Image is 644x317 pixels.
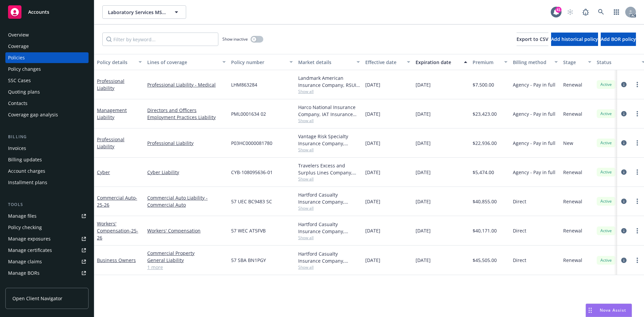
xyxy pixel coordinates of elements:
[5,201,89,208] div: Tools
[97,107,127,120] a: Management Liability
[97,257,136,263] a: Business Owners
[473,59,500,66] div: Premium
[620,110,628,118] a: circleInformation
[8,279,59,290] div: Summary of insurance
[5,75,89,86] a: SSC Cases
[231,227,266,234] span: 57 WEC AT5FVB
[473,140,497,147] span: $22,936.00
[600,307,626,313] span: Nova Assist
[473,227,497,234] span: $40,171.00
[231,169,273,176] span: CYB-108095636-01
[97,78,124,91] a: Professional Liability
[5,3,89,21] a: Accounts
[633,227,641,235] a: more
[5,166,89,176] a: Account charges
[147,250,226,257] a: Commercial Property
[5,268,89,278] a: Manage BORs
[5,52,89,63] a: Policies
[147,257,226,264] a: General Liability
[563,59,584,66] div: Stage
[599,82,613,88] span: Active
[231,110,266,117] span: PML0001634 02
[601,36,636,42] span: Add BOR policy
[599,257,613,263] span: Active
[563,5,577,19] a: Start snowing
[231,198,272,205] span: 57 UEC BC9483 SC
[228,54,296,70] button: Policy number
[5,98,89,109] a: Contacts
[563,198,582,205] span: Renewal
[513,140,555,147] span: Agency - Pay in full
[560,54,594,70] button: Stage
[5,87,89,97] a: Quoting plans
[298,264,360,270] span: Show all
[5,245,89,256] a: Manage certificates
[365,110,380,117] span: [DATE]
[108,9,166,16] span: Laboratory Services MSO LLC
[145,54,228,70] button: Lines of coverage
[5,143,89,154] a: Invoices
[513,257,526,264] span: Direct
[5,64,89,74] a: Policy changes
[298,118,360,123] span: Show all
[633,168,641,176] a: more
[298,74,360,89] div: Landmark American Insurance Company, RSUI Group, RT Specialty Insurance Services, LLC (RSG Specia...
[102,33,218,46] input: Filter by keyword...
[8,109,58,120] div: Coverage gap analysis
[5,222,89,233] a: Policy checking
[5,177,89,188] a: Installment plans
[586,304,632,317] button: Nova Assist
[620,256,628,264] a: circleInformation
[620,168,628,176] a: circleInformation
[147,114,226,121] a: Employment Practices Liability
[633,197,641,205] a: more
[599,111,613,117] span: Active
[517,36,548,42] span: Export to CSV
[147,140,226,147] a: Professional Liability
[510,54,560,70] button: Billing method
[513,198,526,205] span: Direct
[5,41,89,52] a: Coverage
[416,110,431,117] span: [DATE]
[147,169,226,176] a: Cyber Liability
[296,54,363,70] button: Market details
[102,5,186,19] button: Laboratory Services MSO LLC
[513,59,550,66] div: Billing method
[97,195,137,208] a: Commercial Auto
[601,33,636,46] button: Add BOR policy
[620,197,628,205] a: circleInformation
[147,81,226,88] a: Professional Liability - Medical
[5,109,89,120] a: Coverage gap analysis
[8,211,37,221] div: Manage files
[298,205,360,211] span: Show all
[473,257,497,264] span: $45,505.00
[97,59,135,66] div: Policy details
[365,59,403,66] div: Effective date
[416,257,431,264] span: [DATE]
[416,140,431,147] span: [DATE]
[633,110,641,118] a: more
[551,33,598,46] button: Add historical policy
[8,75,31,86] div: SSC Cases
[513,169,555,176] span: Agency - Pay in full
[8,87,40,97] div: Quoting plans
[5,279,89,290] a: Summary of insurance
[513,227,526,234] span: Direct
[473,110,497,117] span: $23,423.00
[473,169,494,176] span: $5,474.00
[298,162,360,176] div: Travelers Excess and Surplus Lines Company, Travelers Insurance, Corvus Insurance (Travelers)
[473,81,494,88] span: $7,500.00
[97,220,138,241] a: Workers' Compensation
[413,54,470,70] button: Expiration date
[298,221,360,235] div: Hartford Casualty Insurance Company, Hartford Insurance Group
[563,110,582,117] span: Renewal
[8,64,41,74] div: Policy changes
[365,81,380,88] span: [DATE]
[8,233,51,244] div: Manage exposures
[620,227,628,235] a: circleInformation
[5,256,89,267] a: Manage claims
[231,140,272,147] span: P03HC0000081780
[8,166,45,176] div: Account charges
[12,295,62,302] span: Open Client Navigator
[555,7,561,13] div: 41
